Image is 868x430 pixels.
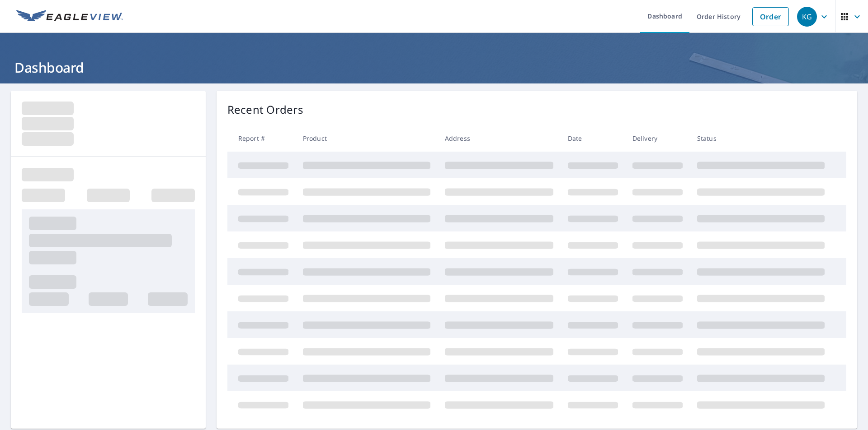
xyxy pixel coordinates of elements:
th: Address [438,125,561,152]
a: Order [752,7,789,26]
th: Status [690,125,832,152]
h1: Dashboard [11,58,857,77]
img: EV Logo [16,10,123,23]
div: KG [797,7,817,27]
th: Date [561,125,625,152]
th: Product [296,125,438,152]
p: Recent Orders [227,102,303,118]
th: Delivery [625,125,690,152]
th: Report # [227,125,296,152]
